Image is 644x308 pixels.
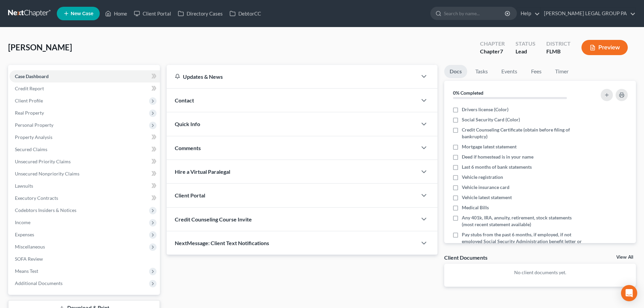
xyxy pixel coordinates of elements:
span: Unsecured Nonpriority Claims [15,171,79,176]
span: Hire a Virtual Paralegal [175,168,230,175]
div: Client Documents [444,254,487,261]
a: [PERSON_NAME] LEGAL GROUP PA [541,7,636,20]
span: Means Test [15,268,38,274]
a: Home [102,7,130,20]
span: Vehicle registration [462,174,503,181]
span: Secured Claims [15,146,47,152]
div: District [546,40,571,48]
span: Unsecured Priority Claims [15,159,71,164]
span: Property Analysis [15,134,52,140]
a: Timer [550,65,574,78]
span: Vehicle insurance card [462,184,509,191]
span: 7 [500,48,503,54]
span: Expenses [15,232,34,237]
span: Executory Contracts [15,195,58,201]
a: Case Dashboard [9,70,160,82]
span: Case Dashboard [15,73,49,79]
span: Credit Counseling Course Invite [175,216,252,222]
span: Client Portal [175,192,205,198]
span: Any 401k, IRA, annuity, retirement, stock statements (most recent statement available) [462,214,582,228]
span: [PERSON_NAME] [8,42,72,52]
div: Updates & News [175,73,409,80]
a: View All [616,255,633,260]
div: Open Intercom Messenger [621,285,637,301]
span: Pay stubs from the past 6 months, if employed, if not employed Social Security Administration ben... [462,231,582,252]
a: Credit Report [9,82,160,95]
a: Property Analysis [9,131,160,143]
strong: 0% Completed [453,90,483,96]
div: Status [516,40,535,48]
a: Unsecured Priority Claims [9,156,160,168]
div: Chapter [480,40,505,48]
a: DebtorCC [226,7,264,20]
span: NextMessage: Client Text Notifications [175,240,269,246]
a: Docs [444,65,467,78]
a: Fees [525,65,547,78]
input: Search by name... [444,7,506,20]
span: Real Property [15,110,44,116]
p: No client documents yet. [450,269,630,276]
span: Codebtors Insiders & Notices [15,207,76,213]
span: Credit Counseling Certificate (obtain before filing of bankruptcy) [462,126,582,140]
a: Client Portal [130,7,174,20]
a: Tasks [470,65,493,78]
span: Social Security Card (Color) [462,116,520,123]
a: Events [496,65,523,78]
span: Additional Documents [15,280,63,286]
span: Drivers license (Color) [462,106,508,113]
span: Miscellaneous [15,244,45,250]
span: Contact [175,97,194,103]
span: Mortgage latest statement [462,143,517,150]
span: Income [15,219,30,225]
div: Chapter [480,48,505,55]
span: Vehicle latest statement [462,194,512,201]
span: Lawsuits [15,183,33,189]
span: Last 6 months of bank statements [462,164,532,170]
span: SOFA Review [15,256,43,262]
a: Help [517,7,540,20]
span: Client Profile [15,98,43,103]
span: Personal Property [15,122,53,128]
button: Preview [581,40,628,55]
a: Executory Contracts [9,192,160,204]
div: Lead [516,48,535,55]
span: Quick Info [175,121,200,127]
a: Lawsuits [9,180,160,192]
span: Comments [175,145,201,151]
a: Directory Cases [174,7,226,20]
a: Secured Claims [9,143,160,156]
span: New Case [71,11,93,16]
a: SOFA Review [9,253,160,265]
span: Credit Report [15,86,44,91]
a: Unsecured Nonpriority Claims [9,168,160,180]
span: Medical Bills [462,204,489,211]
span: Deed if homestead is in your name [462,153,533,160]
div: FLMB [546,48,571,55]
